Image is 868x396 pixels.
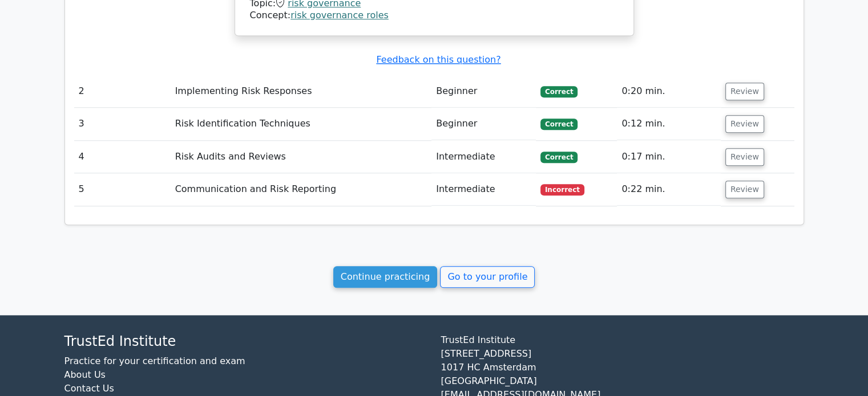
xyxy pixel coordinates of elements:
td: 3 [74,108,171,140]
a: Go to your profile [440,266,535,288]
button: Review [725,83,764,100]
td: 0:12 min. [617,108,720,140]
a: Contact Us [64,383,114,394]
td: 4 [74,141,171,173]
td: 5 [74,173,171,206]
td: Risk Audits and Reviews [171,141,432,173]
td: Beginner [431,75,536,108]
span: Correct [540,152,578,163]
button: Review [725,181,764,198]
td: Intermediate [431,141,536,173]
span: Incorrect [540,184,584,195]
span: Correct [540,119,578,130]
button: Review [725,148,764,166]
td: Risk Identification Techniques [171,108,432,140]
td: 0:20 min. [617,75,720,108]
td: 0:22 min. [617,173,720,206]
td: 0:17 min. [617,141,720,173]
td: Communication and Risk Reporting [171,173,432,206]
h4: TrustEd Institute [64,333,427,350]
td: Beginner [431,108,536,140]
td: 2 [74,75,171,108]
span: Correct [540,86,578,97]
a: Practice for your certification and exam [64,356,245,366]
a: risk governance roles [290,10,389,21]
button: Review [725,115,764,133]
td: Implementing Risk Responses [171,75,432,108]
a: About Us [64,369,106,380]
a: Continue practicing [333,266,438,288]
a: Feedback on this question? [376,54,500,65]
div: Concept: [250,10,619,22]
td: Intermediate [431,173,536,206]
